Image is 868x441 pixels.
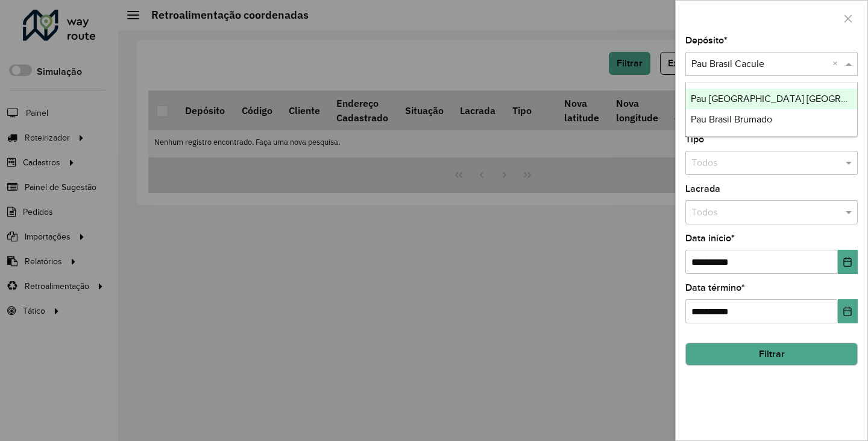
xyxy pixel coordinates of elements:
button: Filtrar [685,343,858,366]
label: Lacrada [685,182,720,196]
label: Data início [685,231,735,246]
span: Clear all [832,57,843,71]
label: Tipo [685,132,704,147]
button: Choose Date [838,299,858,323]
ng-dropdown-panel: Options list [685,82,858,137]
label: Depósito [685,33,728,48]
button: Choose Date [838,250,858,274]
label: Data término [685,281,745,295]
span: Pau Brasil Brumado [691,114,772,124]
